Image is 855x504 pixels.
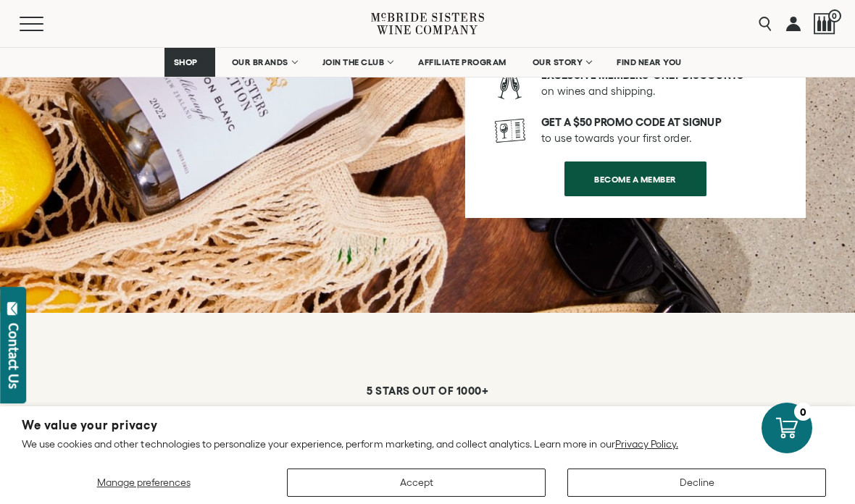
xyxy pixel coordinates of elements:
div: 0 [794,403,812,421]
span: FIND NEAR YOU [617,57,682,67]
strong: GET A $50 PROMO CODE AT SIGNUP [541,116,722,128]
a: AFFILIATE PROGRAM [409,48,516,77]
span: Manage preferences [97,476,191,488]
a: OUR BRANDS [222,48,306,77]
a: JOIN THE CLUB [313,48,402,77]
div: Contact Us [7,323,21,389]
span: OUR BRANDS [232,57,288,67]
button: Manage preferences [22,469,265,497]
p: to use towards your first order. [541,114,777,146]
span: OUR STORY [533,57,583,67]
button: Decline [567,469,826,497]
p: We use cookies and other technologies to personalize your experience, perform marketing, and coll... [22,437,833,450]
span: JOIN THE CLUB [322,57,385,67]
a: FIND NEAR YOU [607,48,691,77]
button: Accept [287,469,546,497]
button: Mobile Menu Trigger [20,17,72,31]
span: AFFILIATE PROGRAM [418,57,506,67]
span: BECOME A MEMBER [569,165,702,193]
a: Privacy Policy. [615,438,678,450]
h2: We value your privacy [22,419,833,432]
a: OUR STORY [523,48,601,77]
p: on wines and shipping. [541,67,777,99]
a: SHOP [164,48,215,77]
span: SHOP [174,57,199,67]
a: BECOME A MEMBER [564,161,706,196]
span: 0 [828,9,841,22]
